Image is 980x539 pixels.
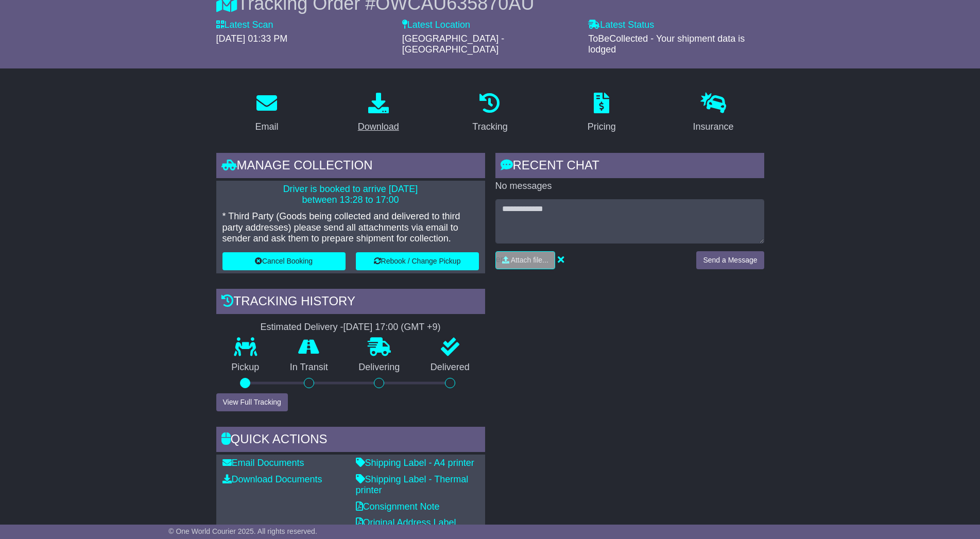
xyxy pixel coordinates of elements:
[222,184,479,206] p: Driver is booked to arrive [DATE] between 13:28 to 17:00
[356,458,474,468] a: Shipping Label - A4 printer
[356,501,440,512] a: Consignment Note
[356,517,456,528] a: Original Address Label
[216,362,275,373] p: Pickup
[402,20,470,31] label: Latest Location
[588,33,745,55] span: ToBeCollected - Your shipment data is lodged
[356,252,479,270] button: Rebook / Change Pickup
[472,120,507,134] div: Tracking
[216,33,288,44] span: [DATE] 01:33 PM
[402,33,504,55] span: [GEOGRAPHIC_DATA] - [GEOGRAPHIC_DATA]
[216,289,485,317] div: Tracking history
[588,120,616,134] div: Pricing
[358,120,399,134] div: Download
[222,211,479,245] p: * Third Party (Goods being collected and delivered to third party addresses) please send all atta...
[356,474,469,496] a: Shipping Label - Thermal printer
[168,527,317,535] span: © One World Courier 2025. All rights reserved.
[495,181,764,192] p: No messages
[222,458,304,468] a: Email Documents
[466,89,514,137] a: Tracking
[415,362,485,373] p: Delivered
[696,251,764,269] button: Send a Message
[216,153,485,181] div: Manage collection
[216,427,485,455] div: Quick Actions
[343,322,441,333] div: [DATE] 17:00 (GMT +9)
[216,20,273,31] label: Latest Scan
[274,362,343,373] p: In Transit
[351,89,406,137] a: Download
[686,89,741,137] a: Insurance
[255,120,278,134] div: Email
[222,474,322,484] a: Download Documents
[216,393,288,411] button: View Full Tracking
[343,362,416,373] p: Delivering
[581,89,623,137] a: Pricing
[222,252,346,270] button: Cancel Booking
[588,20,654,31] label: Latest Status
[216,322,485,333] div: Estimated Delivery -
[693,120,734,134] div: Insurance
[495,153,764,181] div: RECENT CHAT
[248,89,285,137] a: Email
